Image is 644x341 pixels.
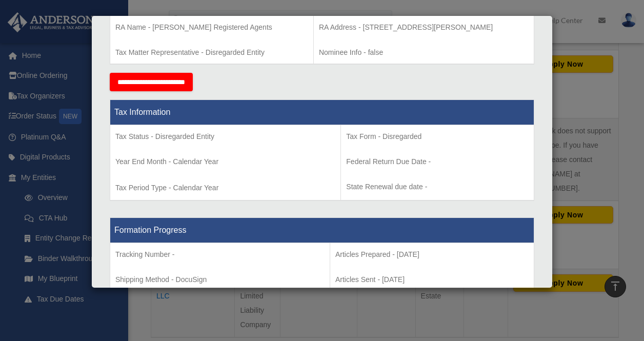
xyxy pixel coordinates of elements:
[319,46,529,59] p: Nominee Info - false
[115,21,308,34] p: RA Name - [PERSON_NAME] Registered Agents
[110,125,341,201] td: Tax Period Type - Calendar Year
[346,155,529,168] p: Federal Return Due Date -
[346,130,529,143] p: Tax Form - Disregarded
[346,180,529,193] p: State Renewal due date -
[115,46,308,59] p: Tax Matter Representative - Disregarded Entity
[115,130,335,143] p: Tax Status - Disregarded Entity
[115,273,325,286] p: Shipping Method - DocuSign
[110,218,534,243] th: Formation Progress
[319,21,529,34] p: RA Address - [STREET_ADDRESS][PERSON_NAME]
[335,273,529,286] p: Articles Sent - [DATE]
[335,248,529,261] p: Articles Prepared - [DATE]
[110,100,534,125] th: Tax Information
[115,248,325,261] p: Tracking Number -
[115,155,335,168] p: Year End Month - Calendar Year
